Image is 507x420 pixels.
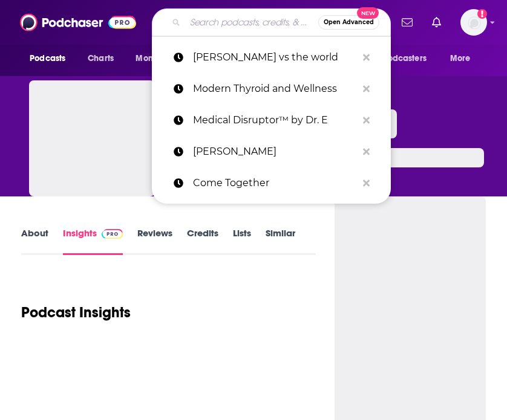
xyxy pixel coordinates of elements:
[88,50,114,67] span: Charts
[193,42,357,73] p: chloe vs the world
[21,303,131,321] h1: Podcast Insights
[80,47,121,70] a: Charts
[397,12,417,33] a: Show notifications dropdown
[460,9,487,36] img: User Profile
[136,50,178,67] span: Monitoring
[20,11,136,34] img: Podchaser - Follow, Share and Rate Podcasts
[233,227,251,255] a: Lists
[357,7,379,19] span: New
[361,47,444,70] button: open menu
[442,47,486,70] button: open menu
[152,105,391,136] a: Medical Disruptor™ by Dr. E
[193,136,357,167] p: david meltzer
[152,73,391,105] a: Modern Thyroid and Wellness
[193,167,357,199] p: Come Together
[137,227,172,255] a: Reviews
[187,227,218,255] a: Credits
[185,13,318,32] input: Search podcasts, credits, & more...
[193,105,357,136] p: Medical Disruptor™ by Dr. E
[193,73,357,105] p: Modern Thyroid and Wellness
[127,47,194,70] button: open menu
[460,9,487,36] button: Show profile menu
[450,50,471,67] span: More
[152,167,391,199] a: Come Together
[63,227,123,255] a: InsightsPodchaser Pro
[477,9,487,19] svg: Add a profile image
[368,50,427,67] span: For Podcasters
[318,15,379,30] button: Open AdvancedNew
[324,19,374,25] span: Open Advanced
[152,8,391,36] div: Search podcasts, credits, & more...
[152,42,391,73] a: [PERSON_NAME] vs the world
[102,229,123,239] img: Podchaser Pro
[30,50,65,67] span: Podcasts
[460,9,487,36] span: Logged in as nicole.koremenos
[21,227,48,255] a: About
[427,12,446,33] a: Show notifications dropdown
[266,227,295,255] a: Similar
[152,136,391,167] a: [PERSON_NAME]
[21,47,81,70] button: open menu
